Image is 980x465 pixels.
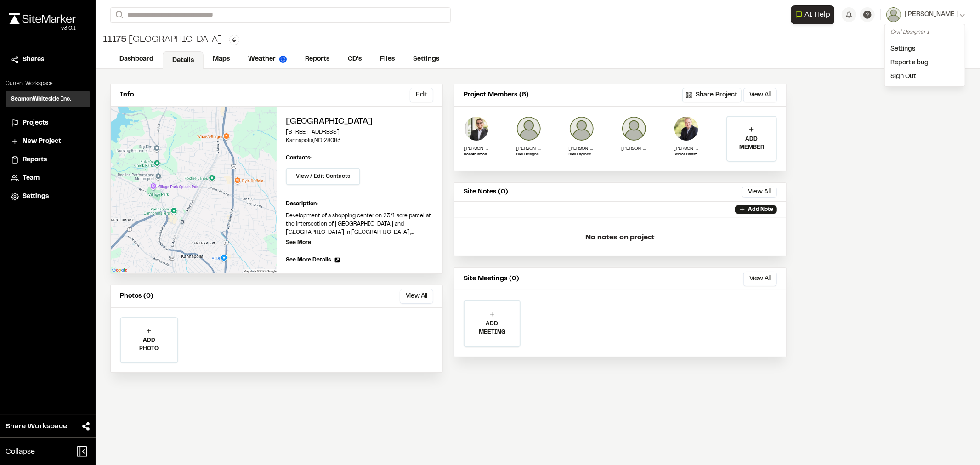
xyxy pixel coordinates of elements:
[464,116,489,142] img: Colin Brown
[905,10,958,20] span: [PERSON_NAME]
[410,88,433,102] button: Edit
[886,7,965,22] button: [PERSON_NAME]
[11,118,85,128] a: Projects
[743,272,777,286] button: View All
[674,152,699,158] p: Senior Construction Administration Project Manager
[464,187,508,197] p: Site Notes (0)
[286,136,433,145] p: Kannapolis , NC 28083
[464,274,519,284] p: Site Meetings (0)
[103,33,127,47] span: 11175
[371,51,404,68] a: Files
[286,116,433,128] h2: [GEOGRAPHIC_DATA]
[804,9,830,20] span: AI Help
[791,5,834,24] button: Open AI Assistant
[23,192,49,202] span: Settings
[404,51,448,68] a: Settings
[286,128,433,136] p: [STREET_ADDRESS]
[742,187,777,198] button: View All
[11,155,85,165] a: Reports
[121,336,177,353] p: ADD PHOTO
[229,35,239,45] button: Edit Tags
[239,51,296,68] a: Weather
[569,152,595,158] p: Civil Engineering Team Leader
[103,33,222,47] div: [GEOGRAPHIC_DATA]
[163,51,204,69] a: Details
[890,28,959,36] div: Civil Designer I
[286,256,331,264] span: See More Details
[885,56,965,70] div: Report a bug
[464,152,489,158] p: Construction Admin Field Representative II
[11,95,71,103] h3: SeamonWhiteside Inc.
[6,421,67,432] span: Share Workspace
[23,173,40,183] span: Team
[464,145,489,152] p: [PERSON_NAME]
[120,291,153,301] p: Photos (0)
[621,116,647,142] img: Lee Proper
[674,116,699,142] img: Jim Donahoe
[11,173,85,183] a: Team
[885,70,965,84] a: Sign Out
[204,51,239,68] a: Maps
[23,136,61,147] span: New Project
[296,51,339,68] a: Reports
[110,51,163,68] a: Dashboard
[11,192,85,202] a: Settings
[11,55,85,65] a: Shares
[569,116,595,142] img: Frances Yarbrough
[9,24,76,33] div: Oh geez...please don't...
[516,116,542,142] img: Claire Folk
[11,136,85,147] a: New Project
[516,152,542,158] p: Civil Designer I
[286,168,360,185] button: View / Edit Contacts
[9,13,76,24] img: rebrand.png
[6,79,90,88] p: Current Workspace
[748,205,773,214] p: Add Note
[464,90,529,100] p: Project Members (5)
[886,7,901,22] img: User
[110,7,127,23] button: Search
[462,223,779,252] p: No notes on project
[400,289,433,304] button: View All
[465,320,520,336] p: ADD MEETING
[279,56,287,63] img: precipai.png
[516,145,542,152] p: [PERSON_NAME]
[791,5,838,24] div: Open AI Assistant
[569,145,595,152] p: [PERSON_NAME]
[727,135,776,152] p: ADD MEMBER
[674,145,699,152] p: [PERSON_NAME]
[621,145,647,152] p: [PERSON_NAME]
[743,88,777,102] button: View All
[6,446,35,457] span: Collapse
[23,118,48,128] span: Projects
[885,42,965,56] a: Settings
[286,200,433,208] p: Description:
[286,154,312,162] p: Contacts:
[682,88,742,102] button: Share Project
[286,238,311,247] p: See More
[286,212,433,237] p: Development of a shopping center on 23/1 acre parcel at the intersection of [GEOGRAPHIC_DATA] and...
[23,55,44,65] span: Shares
[23,155,47,165] span: Reports
[339,51,371,68] a: CD's
[120,90,134,100] p: Info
